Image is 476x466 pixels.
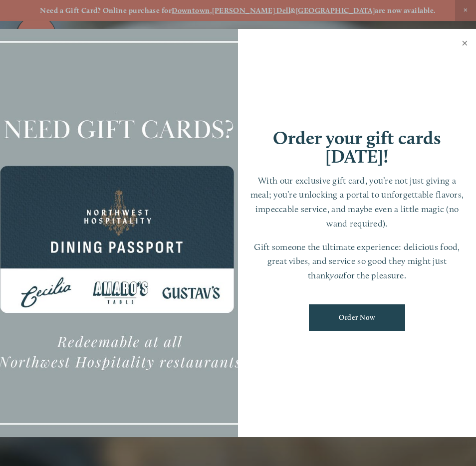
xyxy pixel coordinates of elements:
p: With our exclusive gift card, you’re not just giving a meal; you’re unlocking a portal to unforge... [248,174,466,231]
a: Close [455,30,475,58]
h1: Order your gift cards [DATE]! [248,129,466,166]
a: Order Now [309,304,405,331]
p: Gift someone the ultimate experience: delicious food, great vibes, and service so good they might... [248,240,466,283]
em: you [330,270,343,280]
